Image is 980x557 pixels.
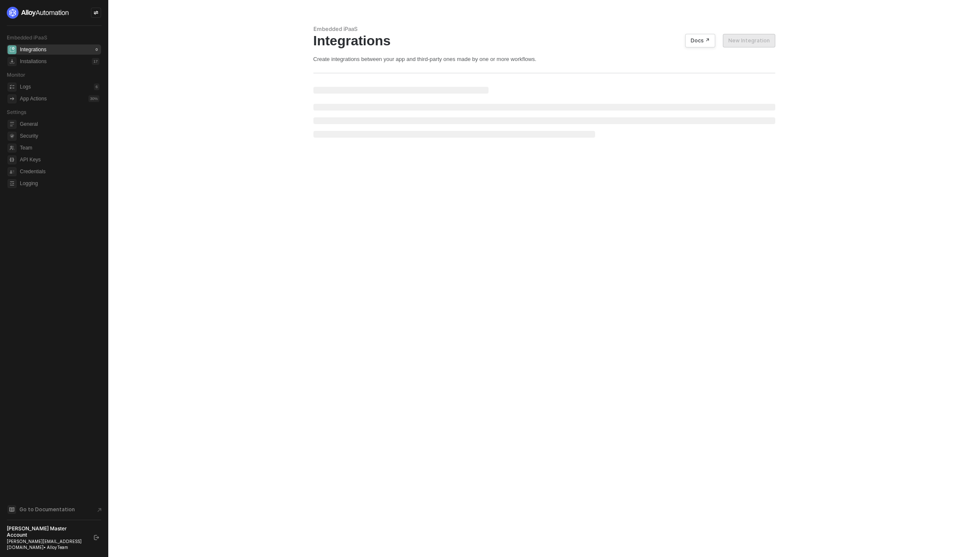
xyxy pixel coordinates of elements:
[8,57,16,66] span: installations
[20,83,31,91] div: Logs
[8,144,16,152] span: team
[8,45,16,54] span: integrations
[20,58,47,65] div: Installations
[94,46,99,53] div: 0
[20,131,99,141] span: Security
[723,34,775,47] button: New Integration
[8,94,16,103] span: icon-app-actions
[7,72,25,78] span: Monitor
[19,506,75,513] span: Go to Documentation
[20,143,99,153] span: Team
[313,33,775,49] div: Integrations
[8,505,16,514] span: documentation
[20,155,99,165] span: API Keys
[8,167,16,176] span: credentials
[8,120,16,129] span: general
[94,535,99,540] span: logout
[20,119,99,129] span: General
[94,83,99,90] div: 6
[7,538,86,550] div: [PERSON_NAME][EMAIL_ADDRESS][DOMAIN_NAME] • AlloyTeam
[8,132,16,141] span: security
[685,34,715,47] button: Docs ↗
[95,506,104,514] span: document-arrow
[8,83,16,91] span: icon-logs
[8,155,16,164] span: api-key
[20,95,47,103] div: App Actions
[7,504,102,515] a: Knowledge Base
[20,178,99,188] span: Logging
[7,525,86,538] div: [PERSON_NAME] Master Account
[313,25,775,33] div: Embedded iPaaS
[92,58,99,65] div: 17
[691,37,710,44] div: Docs ↗
[7,34,47,41] span: Embedded iPaaS
[8,179,16,188] span: logging
[7,109,26,115] span: Settings
[93,10,99,15] span: icon-swap
[20,46,47,53] div: Integrations
[313,55,775,63] div: Create integrations between your app and third-party ones made by one or more workflows.
[88,95,99,102] div: 30 %
[7,7,69,19] img: logo
[7,7,101,19] a: logo
[20,166,99,177] span: Credentials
